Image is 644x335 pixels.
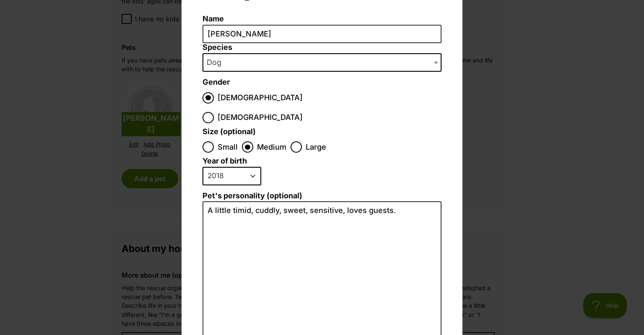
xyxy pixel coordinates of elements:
[257,141,286,153] span: Medium
[203,43,441,52] label: Species
[218,112,303,123] span: [DEMOGRAPHIC_DATA]
[203,127,256,136] label: Size (optional)
[203,15,441,23] label: Name
[203,157,247,166] label: Year of birth
[218,92,303,104] span: [DEMOGRAPHIC_DATA]
[203,57,230,68] span: Dog
[203,78,230,87] label: Gender
[203,53,441,72] span: Dog
[203,192,441,200] label: Pet's personality (optional)
[218,141,238,153] span: Small
[306,141,326,153] span: Large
